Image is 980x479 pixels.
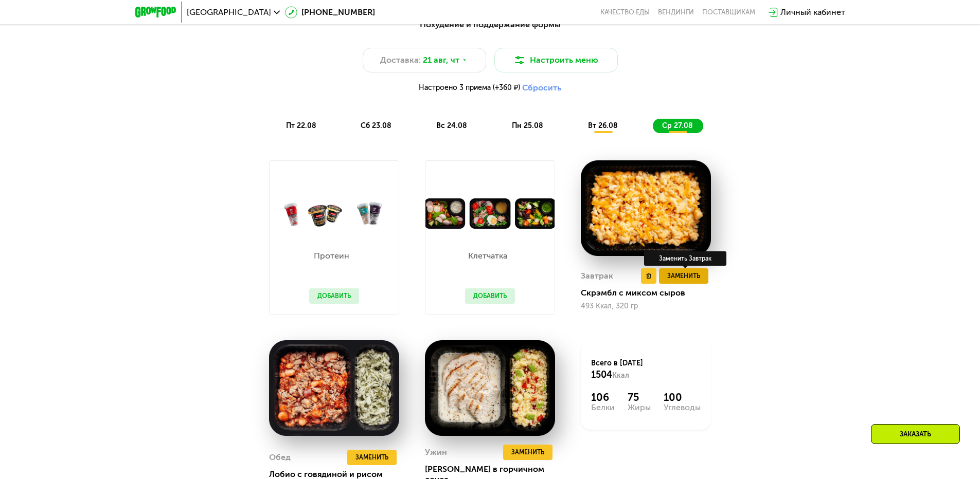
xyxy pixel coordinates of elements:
[347,450,397,465] button: Заменить
[591,403,615,412] div: Белки
[269,450,291,465] div: Обед
[522,83,561,93] button: Сбросить
[658,8,694,16] a: Вендинги
[780,6,845,19] div: Личный кабинет
[286,121,316,130] span: пт 22.08
[361,121,391,130] span: сб 23.08
[664,403,701,412] div: Углеводы
[591,369,612,380] span: 1504
[591,391,615,403] div: 106
[628,391,651,403] div: 75
[659,268,708,284] button: Заменить
[591,358,701,381] div: Всего в [DATE]
[355,452,388,463] span: Заменить
[186,19,795,31] div: Похудение и поддержание формы
[285,6,375,19] a: [PHONE_NUMBER]
[309,288,359,304] button: Добавить
[581,302,711,310] div: 493 Ккал, 320 гр
[436,121,467,130] span: вс 24.08
[871,424,960,444] div: Заказать
[612,371,629,380] span: Ккал
[465,252,510,260] p: Клетчатка
[465,288,515,304] button: Добавить
[380,54,421,66] span: Доставка:
[664,391,701,403] div: 100
[667,271,700,281] span: Заменить
[512,121,543,130] span: пн 25.08
[511,447,544,457] span: Заменить
[309,252,354,260] p: Протеин
[662,121,693,130] span: ср 27.08
[503,445,553,460] button: Заменить
[494,48,618,72] button: Настроить меню
[628,403,651,412] div: Жиры
[419,84,520,91] span: Настроено 3 приема (+360 ₽)
[644,251,726,266] div: Заменить Завтрак
[581,288,719,298] div: Скрэмбл с миксом сыров
[581,268,613,284] div: Завтрак
[702,8,755,16] div: поставщикам
[423,54,459,66] span: 21 авг, чт
[588,121,618,130] span: вт 26.08
[425,445,447,460] div: Ужин
[187,8,271,16] span: [GEOGRAPHIC_DATA]
[600,8,650,16] a: Качество еды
